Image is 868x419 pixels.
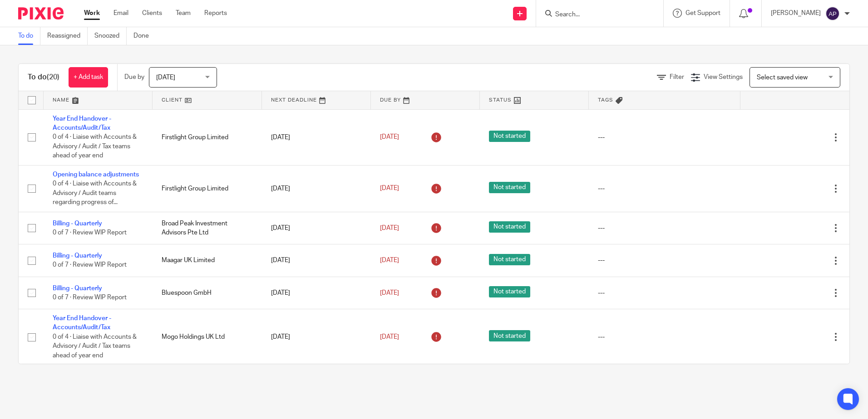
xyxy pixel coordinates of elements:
a: Billing - Quarterly [53,220,102,227]
td: Mogo Holdings UK Ltd [153,309,261,365]
span: 0 of 4 · Liaise with Accounts & Advisory / Audit / Tax teams ahead of year end [53,134,137,159]
span: [DATE] [380,334,399,340]
a: + Add task [69,67,108,88]
a: Reassigned [47,27,88,45]
span: 0 of 4 · Liaise with Accounts & Advisory / Audit teams regarding progress of... [53,180,137,205]
span: Not started [489,254,530,265]
a: Year End Handover - Accounts/Audit/Tax [53,315,111,331]
div: --- [598,184,731,193]
span: Not started [489,131,530,142]
input: Search [554,11,636,19]
span: Not started [489,182,530,193]
span: (20) [47,73,59,81]
span: Filter [670,74,684,80]
td: [DATE] [262,165,371,212]
a: Work [84,9,100,18]
span: [DATE] [380,134,399,140]
div: --- [598,133,731,142]
td: [DATE] [262,109,371,165]
a: Year End Handover - Accounts/Audit/Tax [53,116,111,131]
a: Billing - Quarterly [53,285,102,292]
td: Broad Peak Investment Advisors Pte Ltd [153,212,261,244]
a: Done [133,27,156,45]
td: [DATE] [262,309,371,365]
a: Clients [142,9,162,18]
div: --- [598,288,731,297]
a: Email [113,9,128,18]
a: Opening balance adjustments [53,171,139,178]
div: --- [598,332,731,341]
span: Tags [598,97,613,102]
img: Pixie [18,7,64,19]
span: Not started [489,221,530,233]
img: svg%3E [825,6,840,21]
span: [DATE] [380,225,399,231]
div: --- [598,256,731,265]
span: Not started [489,286,530,297]
a: Billing - Quarterly [53,253,102,259]
span: 0 of 7 · Review WIP Report [53,229,127,236]
span: Get Support [686,10,720,16]
td: [DATE] [262,212,371,244]
a: To do [18,27,40,45]
span: View Settings [704,74,743,80]
span: [DATE] [156,74,175,81]
p: Due by [124,73,144,82]
td: [DATE] [262,277,371,309]
span: [DATE] [380,185,399,192]
span: [DATE] [380,257,399,263]
span: Not started [489,330,530,341]
div: --- [598,224,731,233]
td: Maagar UK Limited [153,244,261,277]
td: Firstlight Group Limited [153,109,261,165]
span: Select saved view [757,74,808,81]
span: 0 of 7 · Review WIP Report [53,262,127,268]
h1: To do [28,73,59,82]
a: Team [176,9,191,18]
td: Firstlight Group Limited [153,165,261,212]
td: Bluespoon GmbH [153,277,261,309]
a: Reports [204,9,227,18]
span: 0 of 7 · Review WIP Report [53,294,127,301]
a: Snoozed [94,27,127,45]
span: [DATE] [380,290,399,296]
span: 0 of 4 · Liaise with Accounts & Advisory / Audit / Tax teams ahead of year end [53,334,137,359]
p: [PERSON_NAME] [771,9,821,18]
td: [DATE] [262,244,371,277]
